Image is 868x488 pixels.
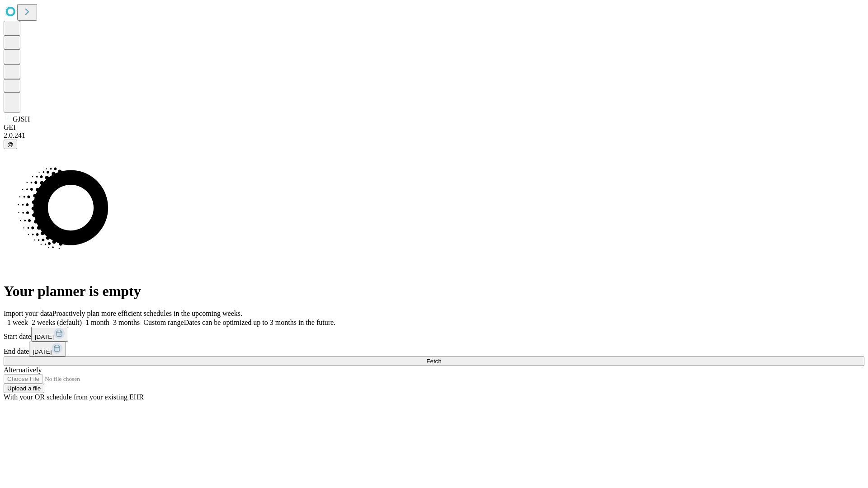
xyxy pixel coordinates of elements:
span: [DATE] [33,348,52,355]
button: [DATE] [29,342,66,357]
span: Import your data [4,310,52,317]
span: GJSH [13,115,30,123]
button: [DATE] [31,327,68,342]
span: 3 months [113,319,140,326]
span: Custom range [143,319,184,326]
span: Proactively plan more efficient schedules in the upcoming weeks. [52,310,242,317]
div: Start date [4,327,864,342]
div: 2.0.241 [4,131,864,140]
span: Fetch [426,358,441,365]
button: Fetch [4,357,864,366]
span: 2 weeks (default) [32,319,82,326]
button: Upload a file [4,384,44,393]
h1: Your planner is empty [4,283,864,300]
span: Dates can be optimized up to 3 months in the future. [184,319,335,326]
span: Alternatively [4,366,42,374]
div: GEI [4,123,864,131]
span: @ [7,141,14,148]
div: End date [4,342,864,357]
span: 1 month [85,319,109,326]
button: @ [4,140,17,149]
span: [DATE] [35,333,54,340]
span: 1 week [7,319,28,326]
span: With your OR schedule from your existing EHR [4,393,144,401]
